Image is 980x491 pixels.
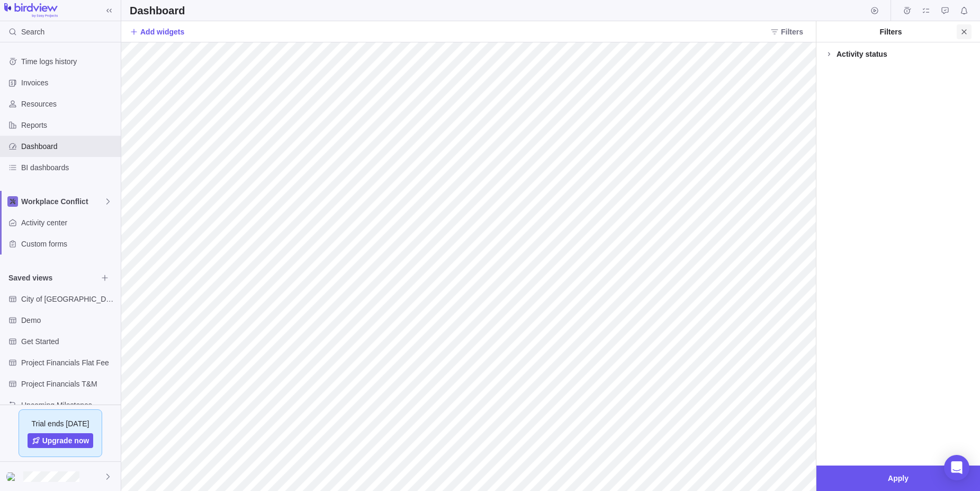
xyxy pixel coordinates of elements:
[888,472,909,485] span: Apply
[21,400,116,410] span: Upcoming Milestones
[21,162,116,173] span: BI dashboards
[944,455,969,480] div: Open Intercom Messenger
[21,239,116,249] span: Custom forms
[867,3,882,18] span: Start timer
[781,27,803,37] span: Filters
[900,3,914,18] span: Time logs
[938,8,952,16] a: Approval requests
[21,120,116,130] span: Reports
[21,379,116,389] span: Project Financials T&M
[766,24,807,39] span: Filters
[21,315,116,326] span: Demo
[837,49,887,59] div: Activity status
[938,3,952,18] span: Approval requests
[957,3,972,18] span: Notifications
[21,336,116,347] span: Get Started
[42,435,89,446] span: Upgrade now
[130,24,184,39] span: Add widgets
[825,27,957,37] div: Filters
[32,418,89,429] span: Trial ends [DATE]
[97,270,112,285] span: Browse views
[4,3,58,18] img: logo
[6,472,19,481] img: Show
[8,273,97,283] span: Saved views
[21,357,116,368] span: Project Financials Flat Fee
[130,3,185,18] h2: Dashboard
[919,3,933,18] span: My assignments
[140,27,184,37] span: Add widgets
[900,8,914,16] a: Time logs
[21,217,116,228] span: Activity center
[21,141,116,152] span: Dashboard
[21,56,116,67] span: Time logs history
[21,27,44,37] span: Search
[816,466,980,491] span: Apply
[6,470,19,483] div: Nancy Brommell
[21,77,116,88] span: Invoices
[21,99,116,109] span: Resources
[21,294,116,304] span: City of [GEOGRAPHIC_DATA]
[919,8,933,16] a: My assignments
[957,8,972,16] a: Notifications
[957,24,972,39] span: Close
[28,433,94,448] a: Upgrade now
[21,196,104,207] span: Workplace Conflict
